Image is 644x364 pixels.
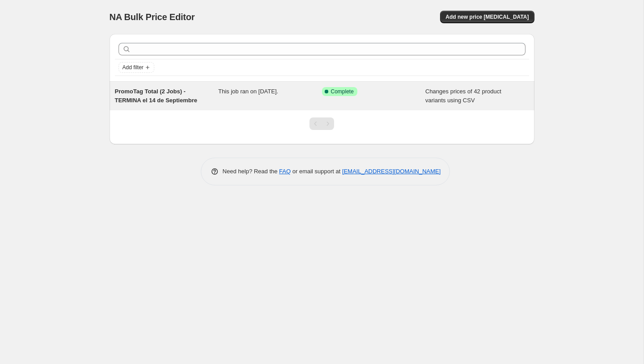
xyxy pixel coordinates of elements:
button: Add new price [MEDICAL_DATA] [440,11,534,23]
nav: Pagination [309,117,334,130]
a: [EMAIL_ADDRESS][DOMAIN_NAME] [342,168,441,175]
a: FAQ [279,168,291,175]
span: NA Bulk Price Editor [110,12,195,22]
span: Changes prices of 42 product variants using CSV [425,88,501,104]
span: or email support at [291,168,342,175]
button: Add filter [119,62,154,73]
span: This job ran on [DATE]. [218,88,278,95]
span: PromoTag Total (2 Jobs) - TERMINA el 14 de Septiembre [115,88,197,104]
span: Complete [331,88,354,95]
span: Need help? Read the [223,168,280,175]
span: Add new price [MEDICAL_DATA] [445,13,529,21]
span: Add filter [123,64,144,71]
